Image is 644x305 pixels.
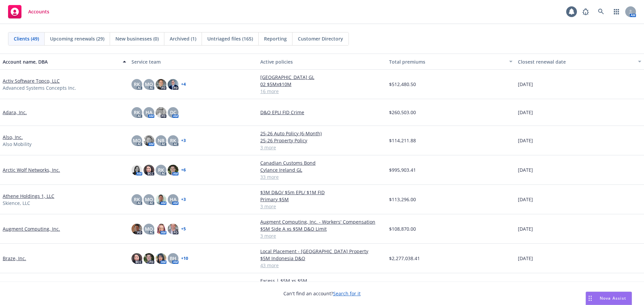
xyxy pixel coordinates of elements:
span: Also Mobility [3,141,32,148]
span: Customer Directory [298,35,343,42]
a: Athene Holdings 1, LLC [3,193,54,200]
img: photo [168,79,178,90]
span: BH [170,255,176,262]
div: Closest renewal date [518,58,634,65]
a: + 6 [181,168,186,172]
a: Augment Computing, Inc. - Workers' Compensation [260,218,384,225]
img: photo [131,165,142,175]
span: $995,903.41 [389,166,416,173]
span: [DATE] [518,196,533,203]
img: photo [156,79,166,90]
a: 3 more [260,232,384,239]
span: New businesses (0) [115,35,159,42]
span: $512,480.50 [389,81,416,88]
span: [DATE] [518,166,533,173]
span: Can't find an account? [283,290,361,297]
span: MQ [145,196,153,203]
span: Clients (49) [14,35,39,42]
a: Cylance Ireland GL [260,166,384,173]
a: Report a Bug [579,5,592,18]
span: $114,211.88 [389,137,416,144]
a: Excess | $5M xs $5M [260,277,384,284]
a: 3 more [260,203,384,210]
img: photo [156,194,166,205]
span: MQ [145,81,153,88]
span: [DATE] [518,81,533,88]
a: Adara, Inc. [3,109,27,116]
a: 33 more [260,173,384,180]
a: 25-26 Auto Policy (6-Month) [260,130,384,137]
span: Advanced Systems Concepts Inc. [3,84,76,91]
span: MQ [133,137,141,144]
a: + 10 [181,256,188,260]
span: [DATE] [518,255,533,262]
a: Canadian Customs Bond [260,159,384,166]
a: Arctic Wolf Networks, Inc. [3,166,60,173]
a: 43 more [260,262,384,269]
span: $260,503.00 [389,109,416,116]
a: $5M Indonesia D&O [260,255,384,262]
span: [DATE] [518,109,533,116]
span: MQ [145,225,153,232]
button: Service team [129,54,258,70]
a: $5M Side A xs $5M D&O Limit [260,225,384,232]
a: 25-26 Property Policy [260,137,384,144]
a: Search [594,5,608,18]
span: DC [170,109,176,116]
a: Braze, Inc. [3,255,26,262]
a: Also, Inc. [3,134,23,141]
span: Reporting [264,35,287,42]
div: Account name, DBA [3,58,119,65]
span: Nova Assist [600,295,626,301]
a: $3M D&O/ $5m EPL/ $1M FID [260,189,384,196]
a: Search for it [333,290,361,297]
a: Primary $5M [260,196,384,203]
div: Active policies [260,58,384,65]
a: Local Placement - [GEOGRAPHIC_DATA] Property [260,248,384,255]
span: [DATE] [518,137,533,144]
span: RK [158,166,164,173]
a: Augment Computing, Inc. [3,225,60,232]
a: + 3 [181,139,186,143]
span: $113,296.00 [389,196,416,203]
img: photo [144,253,154,264]
a: + 3 [181,198,186,202]
span: [DATE] [518,225,533,232]
span: RK [170,137,176,144]
a: [GEOGRAPHIC_DATA] GL [260,74,384,81]
a: + 5 [181,227,186,231]
img: photo [144,135,154,146]
a: D&O EPLI FID Crime [260,109,384,116]
span: Archived (1) [170,35,196,42]
img: photo [168,224,178,234]
img: photo [156,253,166,264]
a: Activ Software Topco, LLC [3,77,60,84]
div: Total premiums [389,58,505,65]
div: Service team [131,58,255,65]
span: RK [134,109,140,116]
span: $108,870.00 [389,225,416,232]
span: RK [134,81,140,88]
a: Accounts [5,2,52,21]
a: 16 more [260,88,384,95]
span: HA [170,196,176,203]
img: photo [131,253,142,264]
div: Drag to move [586,292,594,305]
span: NB [158,137,164,144]
img: photo [168,165,178,175]
img: photo [156,107,166,118]
a: 3 more [260,144,384,151]
a: + 4 [181,82,186,86]
img: photo [156,224,166,234]
span: RK [134,196,140,203]
a: 02 $5Mx$10M [260,81,384,88]
img: photo [144,165,154,175]
button: Total premiums [386,54,515,70]
span: HA [146,109,152,116]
